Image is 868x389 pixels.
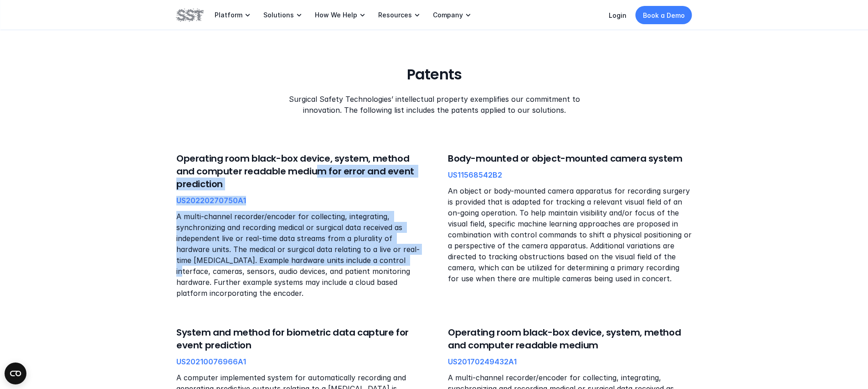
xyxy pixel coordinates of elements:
button: Open CMP widget [5,363,26,384]
h6: System and method for biometric data capture for event prediction [176,326,421,352]
p: Company [433,11,463,19]
a: US20210076966A1 [176,357,246,366]
p: An object or body-mounted camera apparatus for recording surgery is provided that is adapted for ... [448,185,692,284]
p: Platform [215,11,242,19]
p: Solutions [263,11,294,19]
h6: Body-mounted or object-mounted camera system [448,152,692,165]
a: US20220270750A1 [176,196,246,205]
p: Resources [378,11,412,19]
a: US11568542B2 [448,170,502,179]
p: Surgical Safety Technologies’ intellectual property exemplifies our commitment to innovation. The... [279,94,589,116]
h4: Patents [407,65,461,84]
a: US20170249432A1 [448,357,517,366]
p: How We Help [315,11,357,19]
p: A multi-channel recorder/encoder for collecting, integrating, synchronizing and recording medical... [176,211,421,299]
img: SST logo [176,7,204,23]
p: Book a Demo [643,11,685,20]
a: Book a Demo [636,6,692,24]
a: Login [609,11,627,19]
h6: Operating room black-box device, system, method and computer readable medium for error and event ... [176,152,421,190]
h6: Operating room black-box device, system, method and computer readable medium [448,326,692,352]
